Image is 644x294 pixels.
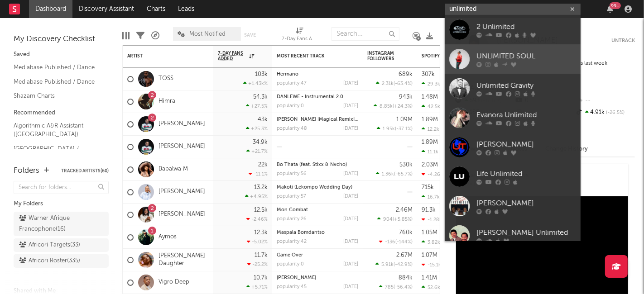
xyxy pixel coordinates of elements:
[445,15,581,44] a: 2 Unlimited
[14,144,100,180] a: [GEOGRAPHIC_DATA] / [GEOGRAPHIC_DATA] / [GEOGRAPHIC_DATA] / All Africa A&R Assistant
[422,126,439,132] div: 12.2k
[277,208,358,213] div: Mon Combat
[282,34,318,45] div: 7-Day Fans Added (7-Day Fans Added)
[376,171,413,177] div: ( )
[343,285,358,289] div: [DATE]
[380,104,393,109] span: 8.85k
[422,162,438,168] div: 2.03M
[396,117,413,123] div: 1.09M
[476,22,576,33] div: 2 Unlimited
[14,77,100,87] a: Mediabase Published / Dance
[246,216,268,222] div: -2.46 %
[189,31,226,37] span: Most Notified
[343,126,358,131] div: [DATE]
[610,2,621,9] div: 99 +
[476,139,576,150] div: [PERSON_NAME]
[277,104,304,109] div: popularity: 0
[253,139,268,145] div: 34.9k
[254,275,268,281] div: 10.7k
[14,238,109,252] a: Africori Targets(33)
[396,207,413,213] div: 2.46M
[422,139,438,145] div: 1.89M
[246,103,268,109] div: +27.5 %
[395,81,411,86] span: -63.4 %
[422,117,438,123] div: 1.89M
[476,110,576,121] div: Evanora Unlimited
[245,194,268,199] div: +4.95 %
[385,240,395,245] span: -136
[382,81,394,86] span: 2.31k
[343,239,358,244] div: [DATE]
[249,171,268,177] div: -11.1 %
[575,107,635,119] div: 4.91k
[277,81,307,86] div: popularity: 47
[159,188,205,196] a: [PERSON_NAME]
[383,127,395,132] span: 1.95k
[277,275,316,280] a: [PERSON_NAME]
[422,149,438,155] div: 11.1k
[382,172,394,177] span: 1.36k
[14,254,109,268] a: Africori Roster(335)
[277,262,304,267] div: popularity: 0
[476,51,576,62] div: UNLIMITED SOUL
[247,261,268,267] div: -25.2 %
[61,169,109,173] button: Tracked Artists(60)
[422,194,440,200] div: 16.7k
[422,71,435,77] div: 307k
[14,62,100,72] a: Mediabase Published / Dance
[243,81,268,86] div: +1.43k %
[379,284,413,290] div: ( )
[422,94,438,100] div: 1.48M
[159,252,209,268] a: [PERSON_NAME] Daughter
[277,230,358,235] div: Maspala Bomdantso
[14,34,109,45] div: My Discovery Checklist
[395,285,411,290] span: -56.4 %
[14,49,109,60] div: Saved
[422,185,434,190] div: 715k
[244,33,256,38] button: Save
[14,212,109,236] a: Warner Afrique Francophone(16)
[159,120,205,128] a: [PERSON_NAME]
[343,217,358,222] div: [DATE]
[277,72,358,77] div: Hermano
[445,191,581,221] a: [PERSON_NAME]
[377,126,413,132] div: ( )
[422,104,440,109] div: 42.5k
[246,148,268,154] div: +21.7 %
[19,256,80,266] div: Africori Roster ( 335 )
[255,252,268,258] div: 11.7k
[122,23,130,49] div: Edit Columns
[385,285,394,290] span: 785
[247,239,268,245] div: -5.02 %
[277,185,352,190] a: Makoti (Lekompo Wedding Day)
[159,166,188,173] a: Babalwa M
[343,262,358,267] div: [DATE]
[399,275,413,281] div: 884k
[445,221,581,250] a: [PERSON_NAME] Unlimited
[399,230,413,236] div: 760k
[395,172,411,177] span: -65.7 %
[277,95,343,100] a: DANLEWE - Instrumental 2.0
[159,233,177,241] a: Aymos
[343,171,358,176] div: [DATE]
[159,143,205,151] a: [PERSON_NAME]
[159,75,173,83] a: TOSS
[218,51,247,62] span: 7-Day Fans Added
[277,230,325,235] a: Maspala Bomdantso
[277,217,307,222] div: popularity: 26
[476,198,576,209] div: [PERSON_NAME]
[277,117,442,122] a: [PERSON_NAME] [Magical Remix] (feat. Thatohatsi & [PERSON_NAME])
[422,275,437,281] div: 1.41M
[422,81,440,87] div: 29.3k
[14,121,100,139] a: Algorithmic A&R Assistant ([GEOGRAPHIC_DATA])
[399,162,413,168] div: 530k
[383,217,393,222] span: 904
[476,81,576,91] div: Unlimited Gravity
[14,108,109,119] div: Recommended
[277,171,307,176] div: popularity: 56
[422,230,437,236] div: 1.05M
[422,171,443,177] div: -4.26k
[375,261,413,267] div: ( )
[422,217,442,223] div: -1.28k
[159,98,175,105] a: Himra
